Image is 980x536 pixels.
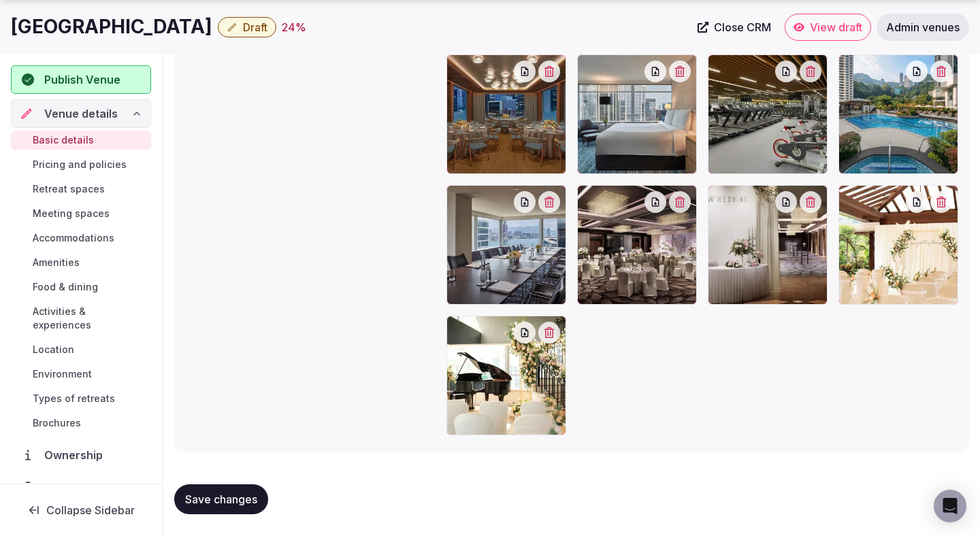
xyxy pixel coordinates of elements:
[11,365,151,384] a: Environment
[46,503,135,517] span: Collapse Sidebar
[11,389,151,408] a: Types of retreats
[33,305,146,332] span: Activities & experiences
[708,185,828,305] div: imgi_594_592536580.jpg
[11,180,151,199] a: Retreat spaces
[877,14,969,41] a: Admin venues
[33,133,94,147] span: Basic details
[11,155,151,174] a: Pricing and policies
[174,484,268,514] button: Save changes
[810,20,862,34] span: View draft
[282,19,306,35] div: 24 %
[11,253,151,272] a: Amenities
[33,416,81,430] span: Brochures
[708,54,828,174] div: imgi_542_646645235.jpg
[785,14,871,41] a: View draft
[934,490,966,522] div: Open Intercom Messenger
[446,185,566,305] div: imgi_574_592536579.jpg
[33,343,74,356] span: Location
[11,204,151,223] a: Meeting spaces
[44,71,120,88] span: Publish Venue
[282,19,306,35] button: 24%
[33,182,105,196] span: Retreat spaces
[577,54,697,174] div: imgi_304_594193086.jpg
[689,14,779,41] a: Close CRM
[185,492,257,506] span: Save changes
[11,495,151,525] button: Collapse Sidebar
[11,414,151,433] a: Brochures
[446,54,566,174] div: imgi_566_643937304.jpg
[11,441,151,469] a: Ownership
[714,20,771,34] span: Close CRM
[218,17,276,37] button: Draft
[446,316,566,435] div: imgi_606_696251105.jpg
[33,158,127,171] span: Pricing and policies
[11,475,151,503] a: Administration
[11,229,151,248] a: Accommodations
[577,185,697,305] div: imgi_590_430805472.jpg
[886,20,960,34] span: Admin venues
[33,231,114,245] span: Accommodations
[44,481,129,497] span: Administration
[11,65,151,94] button: Publish Venue
[11,302,151,335] a: Activities & experiences
[44,447,108,463] span: Ownership
[11,131,151,150] a: Basic details
[33,256,80,269] span: Amenities
[11,14,212,40] h1: [GEOGRAPHIC_DATA]
[33,280,98,294] span: Food & dining
[33,207,110,220] span: Meeting spaces
[243,20,267,34] span: Draft
[11,340,151,359] a: Location
[838,185,958,305] div: imgi_602_500920868.jpg
[11,278,151,297] a: Food & dining
[33,367,92,381] span: Environment
[838,54,958,174] div: imgi_530_643937328.jpg
[44,105,118,122] span: Venue details
[33,392,115,405] span: Types of retreats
